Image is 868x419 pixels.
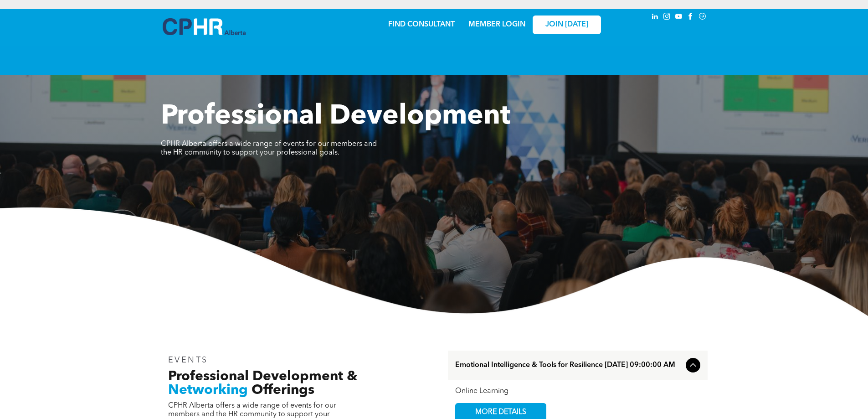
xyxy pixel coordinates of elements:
[252,383,314,397] span: Offerings
[168,383,248,397] span: Networking
[698,11,708,24] a: Social network
[545,21,588,29] span: JOIN [DATE]
[468,21,525,28] a: MEMBER LOGIN
[686,11,696,24] a: facebook
[161,103,510,130] span: Professional Development
[662,11,672,24] a: instagram
[388,21,455,28] a: FIND CONSULTANT
[168,370,357,383] span: Professional Development &
[168,356,209,364] span: EVENTS
[533,16,601,34] a: JOIN [DATE]
[161,140,377,156] span: CPHR Alberta offers a wide range of events for our members and the HR community to support your p...
[455,387,700,396] div: Online Learning
[650,11,660,24] a: linkedin
[163,18,246,35] img: A blue and white logo for cp alberta
[674,11,684,24] a: youtube
[455,361,682,370] span: Emotional Intelligence & Tools for Resilience [DATE] 09:00:00 AM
